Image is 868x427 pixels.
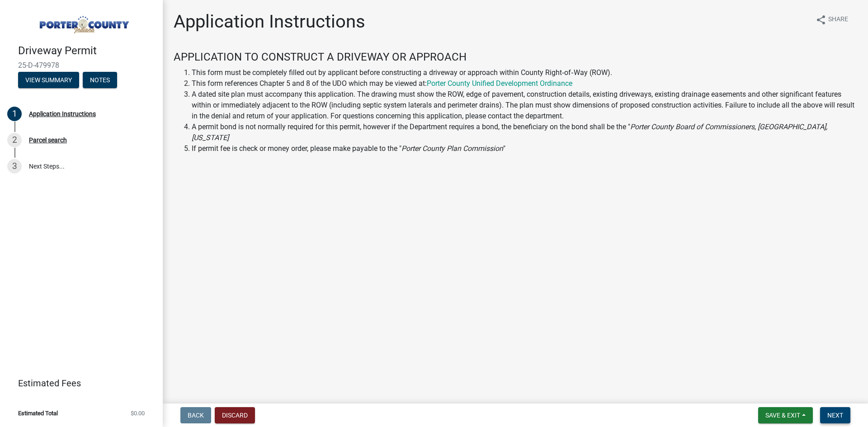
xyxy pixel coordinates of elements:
[192,143,857,154] li: If permit fee is check or money order, please make payable to the " "
[131,410,145,416] span: $0.00
[29,137,67,143] div: Parcel search
[192,122,857,143] li: A permit bond is not normally required for this permit, however if the Department requires a bond...
[83,72,117,88] button: Notes
[18,410,58,416] span: Estimated Total
[180,407,211,423] button: Back
[827,412,843,419] span: Next
[18,72,79,88] button: View Summary
[29,111,96,117] div: Application Instructions
[820,407,850,423] button: Next
[174,11,365,33] h1: Application Instructions
[18,44,156,57] h4: Driveway Permit
[18,61,145,70] span: 25-D-479978
[192,78,857,89] li: This form references Chapter 5 and 8 of the UDO which may be viewed at:
[808,11,855,28] button: shareShare
[174,51,857,64] h4: APPLICATION TO CONSTRUCT A DRIVEWAY OR APPROACH
[18,77,79,84] wm-modal-confirm: Summary
[401,144,503,153] i: Porter County Plan Commission
[7,107,22,121] div: 1
[758,407,813,423] button: Save & Exit
[188,412,204,419] span: Back
[7,133,22,147] div: 2
[7,374,148,392] a: Estimated Fees
[192,122,827,142] i: Porter County Board of Commissioners, [GEOGRAPHIC_DATA], [US_STATE]
[192,89,857,122] li: A dated site plan must accompany this application. The drawing must show the ROW, edge of pavemen...
[18,9,148,35] img: Porter County, Indiana
[7,159,22,174] div: 3
[83,77,117,84] wm-modal-confirm: Notes
[215,407,255,423] button: Discard
[816,14,826,25] i: share
[192,67,857,78] li: This form must be completely filled out by applicant before constructing a driveway or approach w...
[427,79,572,88] a: Porter County Unified Development Ordinance
[765,412,800,419] span: Save & Exit
[828,14,848,25] span: Share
